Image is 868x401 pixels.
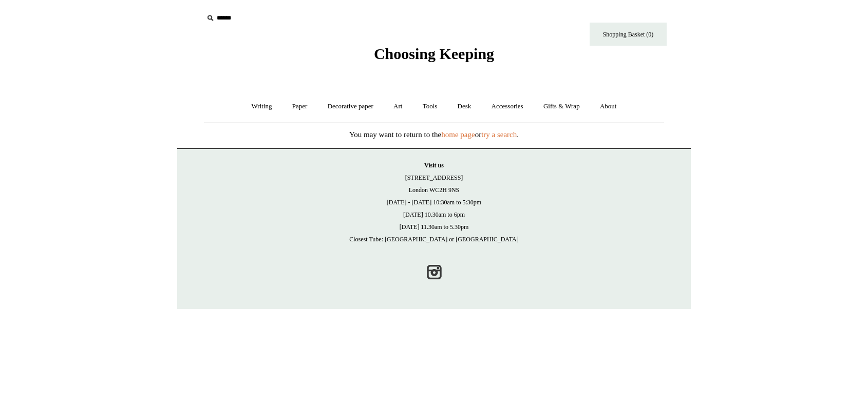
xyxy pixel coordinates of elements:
[177,128,691,141] p: You may want to return to the or .
[481,130,517,139] a: try a search
[374,45,494,62] span: Choosing Keeping
[283,93,317,120] a: Paper
[441,130,475,139] a: home page
[482,93,533,120] a: Accessories
[384,93,411,120] a: Art
[424,162,444,169] strong: Visit us
[591,93,626,120] a: About
[374,53,494,61] a: Choosing Keeping
[534,93,589,120] a: Gifts & Wrap
[423,261,445,283] a: Instagram
[448,93,481,120] a: Desk
[590,23,667,46] a: Shopping Basket (0)
[242,93,281,120] a: Writing
[187,159,681,245] p: [STREET_ADDRESS] London WC2H 9NS [DATE] - [DATE] 10:30am to 5:30pm [DATE] 10.30am to 6pm [DATE] 1...
[318,93,383,120] a: Decorative paper
[413,93,447,120] a: Tools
